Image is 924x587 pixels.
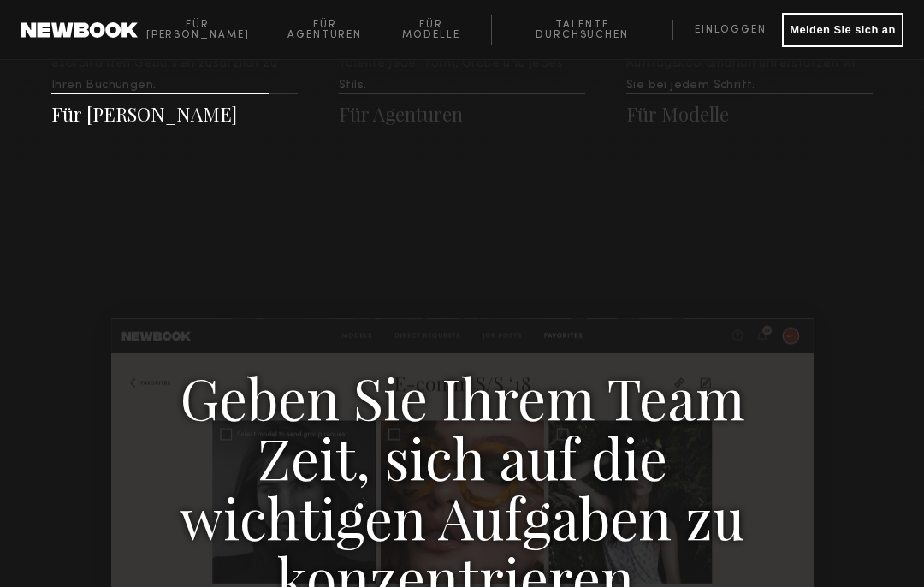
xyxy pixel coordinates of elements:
a: Für Modelle [392,15,490,45]
a: Für [PERSON_NAME] [51,101,237,127]
a: Talente durchsuchen [491,15,673,45]
a: Für Modelle [626,101,729,127]
font: Einloggen [695,25,767,35]
font: Talente durchsuchen [536,20,629,40]
a: Für Agenturen [339,101,463,127]
font: Für [PERSON_NAME] [146,20,250,40]
font: Melden Sie sich an [790,23,896,36]
font: Für Agenturen [287,20,362,40]
a: Für [PERSON_NAME] [138,15,278,45]
font: Für Modelle [402,20,459,40]
a: Für Agenturen [278,15,392,45]
a: Einloggen [672,20,782,40]
button: Melden Sie sich an [782,13,903,47]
